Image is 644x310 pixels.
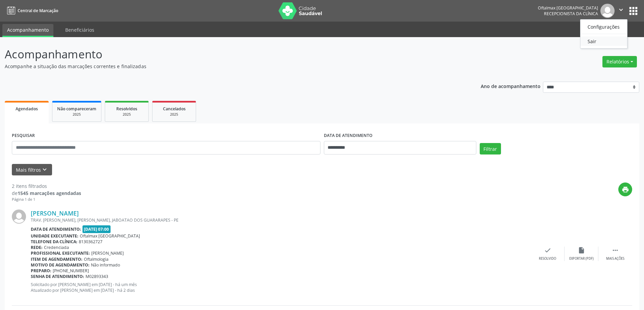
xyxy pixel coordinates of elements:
span: Recepcionista da clínica [544,11,598,17]
button: apps [627,5,639,17]
p: Acompanhe a situação das marcações correntes e finalizadas [5,63,449,70]
i: insert_drive_file [578,247,585,254]
a: Acompanhamento [2,24,53,37]
div: 2025 [157,112,191,117]
p: Solicitado por [PERSON_NAME] em [DATE] - há um mês Atualizado por [PERSON_NAME] em [DATE] - há 2 ... [31,282,531,293]
span: [DATE] 07:00 [82,225,111,233]
div: Resolvido [539,256,556,261]
a: [PERSON_NAME] [31,209,79,217]
div: Exportar (PDF) [569,256,594,261]
div: Oftalmax [GEOGRAPHIC_DATA] [538,5,598,11]
i:  [612,247,619,254]
b: Rede: [31,245,43,250]
p: Acompanhamento [5,46,449,63]
div: 2025 [57,112,96,117]
button: Mais filtroskeyboard_arrow_down [12,164,52,176]
span: Central de Marcação [18,8,58,13]
a: Configurações [580,22,627,31]
div: Página 1 de 1 [12,197,81,202]
ul:  [580,19,627,49]
span: 8130362727 [79,239,102,245]
img: img [600,4,615,18]
b: Senha de atendimento: [31,274,84,279]
span: M02893343 [86,274,108,279]
a: Beneficiários [61,24,99,36]
label: DATA DE ATENDIMENTO [324,131,373,141]
span: Cancelados [163,106,186,112]
img: img [12,209,26,224]
b: Profissional executante: [31,250,90,256]
button:  [615,4,627,18]
span: Oftalmologia [84,256,109,262]
strong: 1545 marcações agendadas [18,190,81,196]
button: Filtrar [480,143,501,154]
b: Data de atendimento: [31,226,81,232]
b: Motivo de agendamento: [31,262,90,268]
b: Item de agendamento: [31,256,82,262]
span: Agendados [16,106,38,112]
i: print [622,186,629,193]
span: [PHONE_NUMBER] [53,268,89,274]
span: Resolvidos [116,106,137,112]
button: print [618,182,632,196]
p: Ano de acompanhamento [481,82,541,90]
a: Central de Marcação [5,5,58,16]
span: Credenciada [44,245,69,250]
span: [PERSON_NAME] [91,250,124,256]
span: Não compareceram [57,106,96,112]
b: Telefone da clínica: [31,239,77,245]
div: TRAV. [PERSON_NAME], [PERSON_NAME], JABOATAO DOS GUARARAPES - PE [31,217,531,223]
div: de [12,190,81,197]
span: Não informado [91,262,120,268]
div: 2 itens filtrados [12,182,81,190]
b: Unidade executante: [31,233,78,239]
i: keyboard_arrow_down [41,166,48,173]
a: Sair [580,36,627,46]
div: 2025 [110,112,144,117]
span: Oftalmax [GEOGRAPHIC_DATA] [80,233,140,239]
label: PESQUISAR [12,131,35,141]
i:  [617,6,625,13]
b: Preparo: [31,268,51,274]
div: Mais ações [606,256,624,261]
i: check [544,247,551,254]
button: Relatórios [602,56,637,67]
